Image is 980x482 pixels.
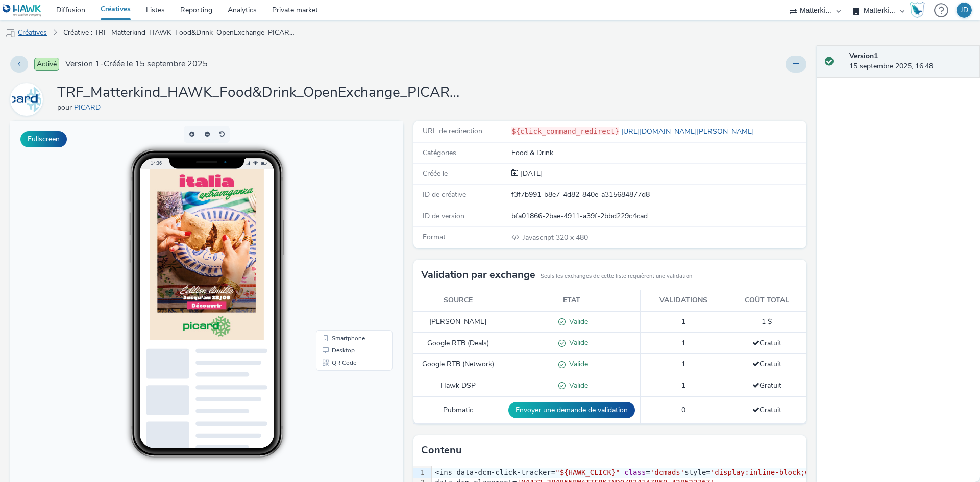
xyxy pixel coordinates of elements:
[413,375,503,397] td: Hawk DSP
[423,190,466,199] span: ID de créative
[74,103,105,112] a: PICARD
[57,103,74,112] span: pour
[566,380,588,390] span: Valide
[308,236,380,248] li: QR Code
[849,51,972,72] div: 15 septembre 2025, 16:48
[566,359,588,369] span: Valide
[308,211,380,223] li: Smartphone
[640,290,727,311] th: Validations
[57,83,465,103] h1: TRF_Matterkind_HAWK_Food&Drink_OpenExchange_PICARD_Italia_multi_Calzone_N/A-N/A_Display_320x480_D...
[681,380,685,390] span: 1
[421,443,462,458] h3: Contenu
[519,169,543,179] span: [DATE]
[752,338,781,348] span: Gratuit
[508,402,635,418] button: Envoyer une demande de validation
[413,333,503,354] td: Google RTB (Deals)
[413,354,503,375] td: Google RTB (Network)
[5,28,15,38] img: mobile
[522,233,588,242] span: 320 x 480
[624,468,646,476] span: class
[3,4,42,17] img: undefined Logo
[421,267,535,283] h3: Validation par exchange
[413,290,503,311] th: Source
[681,359,685,369] span: 1
[423,169,448,179] span: Créée le
[650,468,684,476] span: 'dcmads'
[523,233,556,242] span: Javascript
[555,468,620,476] span: "${HAWK_CLICK}"
[413,396,503,423] td: Pubmatic
[710,468,913,476] span: 'display:inline-block;width:320px;height:480px'
[423,126,482,136] span: URL de redirection
[511,148,805,158] div: Food & Drink
[566,317,588,326] span: Valide
[58,20,303,45] a: Créative : TRF_Matterkind_HAWK_Food&Drink_OpenExchange_PICARD_Italia_multi_Calzone_N/A-N/A_Displa...
[681,405,685,415] span: 0
[519,169,543,179] div: Création 15 septembre 2025, 16:48
[681,338,685,348] span: 1
[308,223,380,236] li: Desktop
[910,2,925,18] img: Hawk Academy
[10,94,47,104] a: PICARD
[423,148,456,158] span: Catégories
[961,3,968,18] div: JD
[20,131,67,147] button: Fullscreen
[752,380,781,390] span: Gratuit
[752,405,781,415] span: Gratuit
[681,317,685,326] span: 1
[511,190,805,200] div: f3f7b991-b8e7-4d82-840e-a315684877d8
[566,338,588,347] span: Valide
[511,127,619,135] code: ${click_command_redirect}
[727,290,806,311] th: Coût total
[910,2,929,18] a: Hawk Academy
[511,211,805,221] div: bfa01866-2bae-4911-a39f-2bbd229c4cad
[140,39,152,45] span: 14:36
[423,232,446,242] span: Format
[322,226,345,233] span: Desktop
[322,239,346,245] span: QR Code
[423,211,464,221] span: ID de version
[432,468,914,478] div: <ins data-dcm-click-tracker= = style=
[849,51,878,61] strong: Version 1
[65,58,208,70] span: Version 1 - Créée le 15 septembre 2025
[503,290,640,311] th: Etat
[619,126,758,136] a: [URL][DOMAIN_NAME][PERSON_NAME]
[752,359,781,369] span: Gratuit
[322,214,355,220] span: Smartphone
[12,85,41,114] img: PICARD
[541,272,692,281] small: Seuls les exchanges de cette liste requièrent une validation
[413,468,426,478] div: 1
[413,311,503,333] td: [PERSON_NAME]
[762,317,772,326] span: 1 $
[34,58,59,71] span: Activé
